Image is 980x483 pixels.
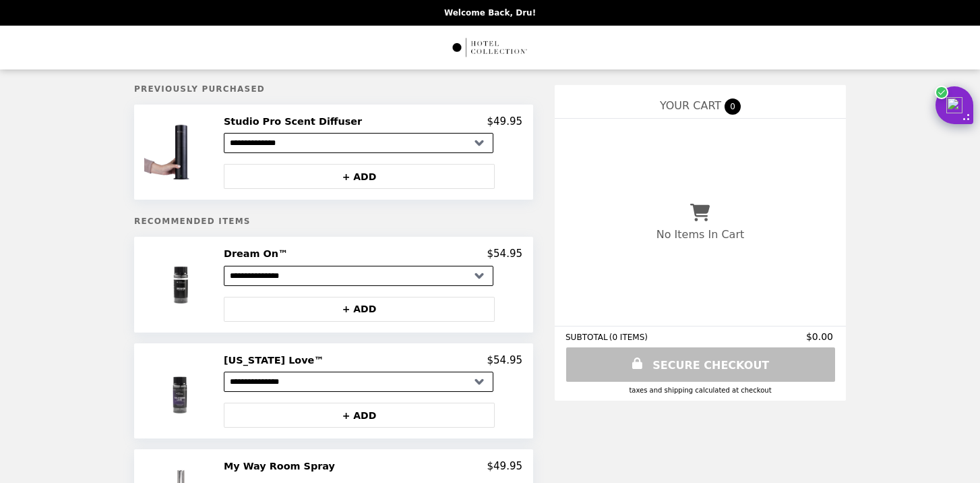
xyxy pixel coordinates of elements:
[656,228,744,241] p: No Items In Cart
[134,84,533,94] h5: Previously Purchased
[609,333,648,342] span: ( 0 ITEMS )
[224,115,367,127] h2: Studio Pro Scent Diffuser
[487,248,523,260] p: $54.95
[224,266,493,286] select: Select a product variant
[224,460,340,472] h2: My Way Room Spray
[452,34,529,61] img: Brand Logo
[565,387,835,394] div: Taxes and Shipping calculated at checkout
[224,248,293,260] h2: Dream On™
[224,133,493,153] select: Select a product variant
[224,164,495,189] button: + ADD
[144,354,221,428] img: California Love™
[134,217,533,226] h5: Recommended Items
[144,115,221,189] img: Studio Pro Scent Diffuser
[487,354,523,366] p: $54.95
[806,331,835,342] span: $0.00
[224,403,495,428] button: + ADD
[660,99,721,112] span: YOUR CART
[224,297,495,322] button: + ADD
[224,354,330,366] h2: [US_STATE] Love™
[725,98,741,115] span: 0
[487,115,523,127] p: $49.95
[444,8,536,18] p: Welcome Back, Dru!
[565,333,609,342] span: SUBTOTAL
[487,460,523,472] p: $49.95
[224,372,493,392] select: Select a product variant
[144,248,221,321] img: Dream On™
